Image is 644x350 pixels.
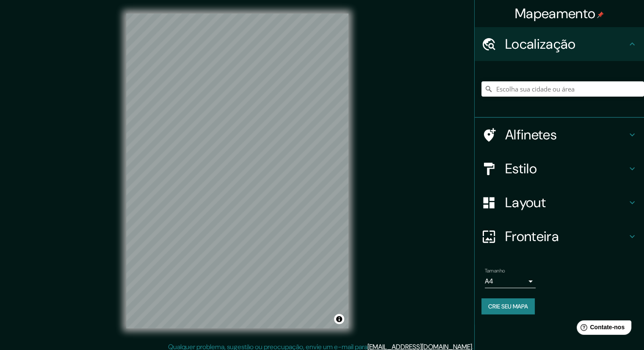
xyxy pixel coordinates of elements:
[475,219,644,253] div: Fronteira
[515,5,595,22] font: Mapeamento
[505,126,557,144] font: Alfinetes
[505,160,537,178] font: Estilo
[481,298,535,314] button: Crie seu mapa
[488,303,528,310] font: Crie seu mapa
[475,152,644,186] div: Estilo
[126,14,348,328] canvas: Mapa
[597,11,604,18] img: pin-icon.png
[569,317,635,341] iframe: Iniciador de widget de ajuda
[475,27,644,61] div: Localização
[505,228,559,245] font: Fronteira
[475,186,644,219] div: Layout
[481,81,644,97] input: Escolha sua cidade ou área
[475,118,644,152] div: Alfinetes
[334,314,344,324] button: Alternar atribuição
[505,35,575,53] font: Localização
[485,277,493,286] font: A4
[485,275,536,288] div: A4
[485,267,505,274] font: Tamanho
[505,194,546,211] font: Layout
